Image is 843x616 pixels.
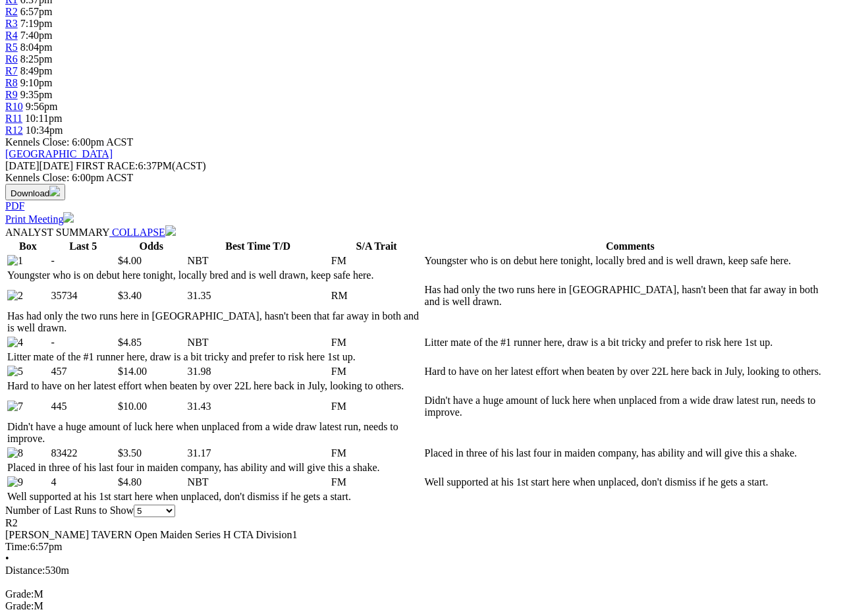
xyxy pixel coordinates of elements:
[331,283,423,308] td: RM
[424,240,836,253] th: Comments
[7,366,23,378] img: 5
[5,588,838,600] div: M
[76,160,206,171] span: 6:37PM(ACST)
[5,213,74,225] a: Print Meeting
[5,101,23,112] a: R10
[7,447,23,459] img: 8
[5,541,30,552] span: Time:
[5,148,113,159] a: [GEOGRAPHIC_DATA]
[5,529,838,541] div: [PERSON_NAME] TAVERN Open Maiden Series H CTA Division1
[5,42,18,53] a: R5
[5,172,838,184] div: Kennels Close: 6:00pm ACST
[49,186,60,196] img: download.svg
[5,200,838,212] div: Download
[7,337,23,349] img: 4
[424,476,836,489] td: Well supported at his 1st start here when unplaced, don't dismiss if he gets a start.
[424,254,836,267] td: Youngster who is on debut here tonight, locally bred and is well drawn, keep safe here.
[7,401,23,412] img: 7
[7,420,423,445] td: Didn't have a huge amount of luck here when unplaced from a wide draw latest run, needs to improve.
[118,366,147,377] span: $14.00
[51,336,116,349] td: -
[20,65,53,76] span: 8:49pm
[331,394,423,419] td: FM
[5,225,838,238] div: ANALYST SUMMARY
[118,476,142,488] span: $4.80
[51,394,116,419] td: 445
[5,18,18,29] a: R3
[51,365,116,378] td: 457
[187,476,329,489] td: NBT
[26,101,58,112] span: 9:56pm
[20,30,53,41] span: 7:40pm
[424,336,836,349] td: Litter mate of the #1 runner here, draw is a bit tricky and prefer to risk here 1st up.
[5,160,73,171] span: [DATE]
[7,240,49,253] th: Box
[63,212,74,223] img: printer.svg
[118,337,142,348] span: $4.85
[331,365,423,378] td: FM
[5,600,838,612] div: M
[7,269,423,282] td: Youngster who is on debut here tonight, locally bred and is well drawn, keep safe here.
[187,283,329,308] td: 31.35
[118,447,142,459] span: $3.50
[7,476,23,488] img: 9
[424,394,836,419] td: Didn't have a huge amount of luck here when unplaced from a wide draw latest run, needs to improve.
[5,541,838,553] div: 6:57pm
[424,365,836,378] td: Hard to have on her latest effort when beaten by over 22L here back in July, looking to others.
[187,394,329,419] td: 31.43
[51,254,116,267] td: -
[424,447,836,460] td: Placed in three of his last four in maiden company, has ability and will give this a shake.
[331,447,423,460] td: FM
[5,77,18,88] a: R8
[331,254,423,267] td: FM
[76,160,138,171] span: FIRST RACE:
[5,600,34,611] span: Grade:
[118,255,142,266] span: $4.00
[5,517,18,528] span: R2
[5,160,40,171] span: [DATE]
[7,350,423,364] td: Litter mate of the #1 runner here, draw is a bit tricky and prefer to risk here 1st up.
[5,89,18,100] a: R9
[5,553,9,564] span: •
[20,42,53,53] span: 8:04pm
[25,113,62,124] span: 10:11pm
[5,505,838,517] div: Number of Last Runs to Show
[424,283,836,308] td: Has had only the two runs here in [GEOGRAPHIC_DATA], hasn't been that far away in both and is wel...
[187,336,329,349] td: NBT
[51,283,116,308] td: 35734
[26,125,63,136] span: 10:34pm
[20,77,53,88] span: 9:10pm
[5,125,23,136] a: R12
[5,53,18,65] a: R6
[112,227,165,238] span: COLLAPSE
[187,447,329,460] td: 31.17
[7,379,423,393] td: Hard to have on her latest effort when beaten by over 22L here back in July, looking to others.
[20,6,53,17] span: 6:57pm
[187,254,329,267] td: NBT
[20,89,53,100] span: 9:35pm
[331,240,423,253] th: S/A Trait
[51,240,116,253] th: Last 5
[5,30,18,41] span: R4
[187,365,329,378] td: 31.98
[5,200,24,211] a: PDF
[51,447,116,460] td: 83422
[5,6,18,17] a: R2
[7,290,23,302] img: 2
[51,476,116,489] td: 4
[7,310,423,335] td: Has had only the two runs here in [GEOGRAPHIC_DATA], hasn't been that far away in both and is wel...
[20,18,53,29] span: 7:19pm
[109,227,176,238] a: COLLAPSE
[187,240,329,253] th: Best Time T/D
[7,461,423,474] td: Placed in three of his last four in maiden company, has ability and will give this a shake.
[331,476,423,489] td: FM
[5,136,133,148] span: Kennels Close: 6:00pm ACST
